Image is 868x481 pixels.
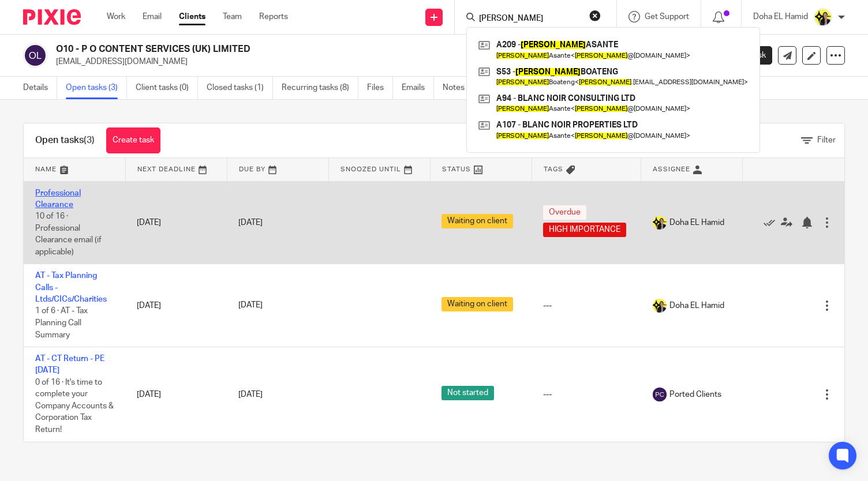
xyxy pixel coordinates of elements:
span: 0 of 16 · It's time to complete your Company Accounts & Corporation Tax Return! [35,378,114,434]
div: --- [543,300,630,311]
a: Open tasks (3) [66,77,127,99]
img: Doha-Starbridge.jpg [653,299,667,313]
td: [DATE] [125,347,227,442]
a: Reports [259,11,288,22]
a: Notes (14) [443,77,489,99]
p: [EMAIL_ADDRESS][DOMAIN_NAME] [56,56,688,67]
span: Get Support [645,13,689,21]
a: Mark as done [764,217,781,228]
a: Email [143,11,162,22]
span: Filter [817,136,836,144]
a: Closed tasks (1) [207,77,273,99]
a: Files [367,77,393,99]
img: Pixie [23,9,81,25]
span: Waiting on client [442,214,513,228]
img: Doha-Starbridge.jpg [653,216,667,230]
span: (3) [84,136,95,145]
span: Doha EL Hamid [669,217,724,228]
span: [DATE] [238,390,263,399]
a: Work [107,11,125,22]
button: Clear [589,10,601,21]
span: Waiting on client [442,297,513,311]
img: svg%3E [653,388,667,401]
span: Snoozed Until [341,166,401,172]
a: Emails [402,77,434,99]
span: Doha EL Hamid [669,300,724,311]
a: Recurring tasks (8) [282,77,358,99]
td: [DATE] [125,181,227,264]
p: Doha EL Hamid [753,11,808,22]
td: [DATE] [125,264,227,347]
span: Not started [442,386,494,400]
span: [DATE] [238,302,263,310]
a: Professional Clearance [35,189,81,209]
div: --- [543,389,630,400]
span: 1 of 6 · AT - Tax Planning Call Summary [35,307,88,339]
span: HIGH IMPORTANCE [543,223,626,237]
a: AT - Tax Planning Calls - Ltds/CICs/Charities [35,272,107,303]
a: Clients [179,11,205,22]
span: [DATE] [238,219,263,227]
span: Overdue [543,205,586,220]
img: Doha-Starbridge.jpg [814,8,832,27]
span: 10 of 16 · Professional Clearance email (if applicable) [35,212,102,256]
h1: Open tasks [35,134,95,146]
span: Tags [544,166,563,172]
span: Status [442,166,471,172]
a: Client tasks (0) [136,77,198,99]
a: Details [23,77,57,99]
input: Search [478,14,582,24]
a: AT - CT Return - PE [DATE] [35,355,104,374]
h2: O10 - P O CONTENT SERVICES (UK) LIMITED [56,43,562,55]
img: svg%3E [23,43,47,67]
a: Team [223,11,242,22]
span: Ported Clients [669,389,721,400]
a: Create task [106,127,160,153]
